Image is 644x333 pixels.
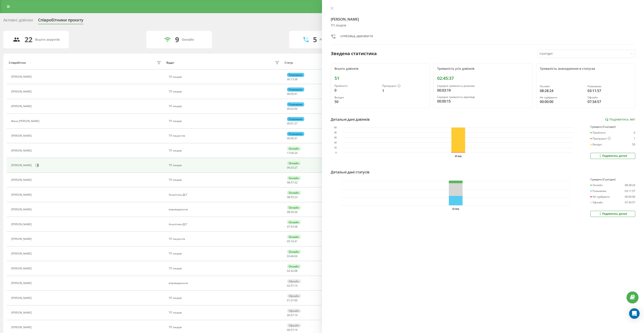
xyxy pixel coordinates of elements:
[294,239,297,243] span: 41
[625,195,635,198] div: 00:00:00
[287,87,304,92] div: Розмовляє
[291,225,294,228] span: 53
[287,137,297,140] div: : :
[11,90,33,93] div: [PERSON_NAME]
[287,225,290,228] span: 07
[540,96,584,99] div: Не турбувати
[588,99,632,104] div: 07:34:57
[334,84,379,87] div: Прийнято
[588,88,632,93] div: 03:11:57
[11,223,33,226] div: [PERSON_NAME]
[11,120,40,123] div: Мала [PERSON_NAME]
[590,201,603,204] div: Офлайн
[287,323,301,328] div: Офлайн
[287,299,297,302] div: : :
[11,105,33,108] div: [PERSON_NAME]
[287,235,301,239] div: Онлайн
[11,311,33,314] div: [PERSON_NAME]
[629,308,640,319] div: Open Intercom Messenger
[334,67,426,71] div: Всього дзвінків
[291,136,294,140] span: 00
[437,67,529,71] div: Тривалість усіх дзвінків
[3,18,33,24] div: Активні дзвінки
[291,313,294,317] span: 57
[11,237,33,241] div: [PERSON_NAME]
[11,267,33,270] div: [PERSON_NAME]
[11,252,33,255] div: [PERSON_NAME]
[169,267,280,270] div: ТП лікарів
[169,296,280,300] div: ТП лікарів
[11,193,33,196] div: [PERSON_NAME]
[287,132,304,136] div: Розмовляє
[331,169,370,175] div: Детальні дані статусів
[287,92,297,96] div: : :
[291,254,294,258] span: 46
[335,152,337,154] text: 0
[294,107,297,111] span: 50
[291,239,294,243] span: 10
[287,73,304,77] div: Розмовляє
[287,77,290,81] span: 00
[331,24,635,27] div: ТП лікарів
[287,107,297,110] div: : :
[294,136,297,140] span: 31
[625,184,635,187] div: 08:28:24
[287,250,301,254] div: Онлайн
[287,195,290,199] span: 08
[287,107,290,111] span: 00
[437,84,529,87] div: Середня тривалість розмови
[437,76,529,81] div: 02:45:37
[287,240,297,243] div: : :
[291,92,294,96] span: 05
[11,149,33,152] div: [PERSON_NAME]
[294,92,297,96] span: 41
[11,164,33,167] div: [PERSON_NAME]
[11,296,33,300] div: [PERSON_NAME]
[287,117,304,121] div: Розмовляє
[287,314,297,317] div: : :
[452,208,459,210] text: 22 вер
[287,239,290,243] span: 05
[287,206,301,210] div: Онлайн
[291,122,294,125] span: 01
[590,190,606,193] div: Розмовляє
[291,210,294,214] span: 20
[287,328,290,332] span: 00
[540,99,584,104] div: 00:00:00
[287,220,301,224] div: Онлайн
[287,78,297,81] div: : :
[287,181,297,184] div: : :
[287,279,301,283] div: Офлайн
[287,166,290,169] span: 09
[11,134,33,137] div: [PERSON_NAME]
[287,309,301,313] div: Офлайн
[287,191,301,195] div: Онлайн
[291,77,294,81] span: 13
[294,210,297,214] span: 26
[437,99,529,104] div: 00:00:15
[540,67,632,71] div: Тривалість знаходження в статусах
[291,151,294,155] span: 00
[294,313,297,317] span: 19
[331,117,370,122] div: Детальні дані дзвінків
[294,195,297,199] span: 23
[287,313,290,317] span: 00
[334,76,426,81] div: 51
[287,298,290,302] span: 01
[169,105,280,108] div: ТП лікарів
[340,34,373,40] div: crmh24ua_operator14
[287,269,290,273] span: 02
[334,99,379,104] div: 50
[11,326,33,329] div: [PERSON_NAME]
[331,17,635,22] h4: [PERSON_NAME]
[169,208,280,211] div: впровадження
[320,38,341,42] div: Розмовляють
[287,328,297,331] div: : :
[590,125,635,128] div: Сумарно (Сьогодні)
[334,88,379,93] div: 0
[590,211,635,217] button: Подивитись деталі
[169,164,280,167] div: ТП лікарів
[287,210,290,214] span: 08
[169,90,280,93] div: ТП лікарів
[287,136,290,140] span: 00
